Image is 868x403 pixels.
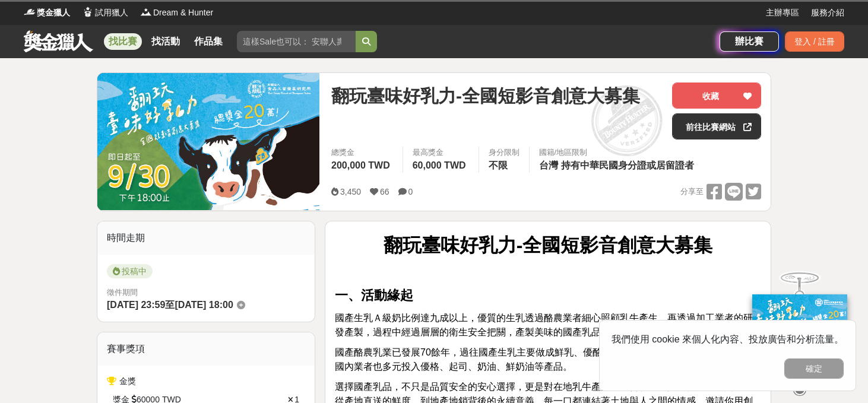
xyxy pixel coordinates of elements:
[107,288,138,297] span: 徵件期間
[811,7,844,19] a: 服務介紹
[672,113,761,139] a: 前往比賽網站
[380,187,389,196] span: 66
[95,7,128,19] span: 試用獵人
[165,300,175,310] span: 至
[331,160,390,170] span: 200,000 TWD
[140,6,152,18] img: Logo
[104,33,142,50] a: 找比賽
[153,7,213,19] span: Dream & Hunter
[413,160,466,170] span: 60,000 TWD
[37,7,70,19] span: 獎金獵人
[539,160,558,170] span: 台灣
[784,358,844,379] button: 確定
[340,187,361,196] span: 3,450
[119,376,136,386] span: 金獎
[408,187,413,196] span: 0
[97,332,315,366] div: 賽事獎項
[335,288,413,303] strong: 一、活動緣起
[140,7,213,19] a: LogoDream & Hunter
[766,7,799,19] a: 主辦專區
[97,73,319,210] img: Cover Image
[680,183,704,201] span: 分享至
[331,147,393,158] span: 總獎金
[97,221,315,255] div: 時間走期
[561,160,694,170] span: 持有中華民國身分證或居留證者
[189,33,227,50] a: 作品集
[489,147,519,158] div: 身分限制
[24,6,36,18] img: Logo
[107,264,153,278] span: 投稿中
[785,31,844,52] div: 登入 / 註冊
[24,7,70,19] a: Logo獎金獵人
[384,234,713,256] strong: 翻玩臺味好乳力-全國短影音創意大募集
[107,300,165,310] span: [DATE] 23:59
[539,147,697,158] div: 國籍/地區限制
[752,294,847,373] img: ff197300-f8ee-455f-a0ae-06a3645bc375.jpg
[413,147,469,158] span: 最高獎金
[237,31,356,52] input: 這樣Sale也可以： 安聯人壽創意銷售法募集
[335,313,753,337] span: 國產生乳Ａ級奶比例達九成以上，優質的生乳透過酪農業者細心照顧乳牛產生，再透過加工業者的研發產製，過程中經過層層的衛生安全把關，產製美味的國產乳品。
[672,82,761,109] button: 收藏
[489,160,508,170] span: 不限
[82,6,94,18] img: Logo
[720,31,779,52] a: 辦比賽
[82,7,128,19] a: Logo試用獵人
[175,300,233,310] span: [DATE] 18:00
[335,347,754,372] span: 國產酪農乳業已發展70餘年，過往國產生乳主要做成鮮乳、優酪乳、冷藏調味乳等，但隨市場需求，國內業者也多元投入優格、起司、奶油、鮮奶油等產品。
[147,33,185,50] a: 找活動
[331,82,640,109] span: 翻玩臺味好乳力-全國短影音創意大募集
[612,334,844,344] span: 我們使用 cookie 來個人化內容、投放廣告和分析流量。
